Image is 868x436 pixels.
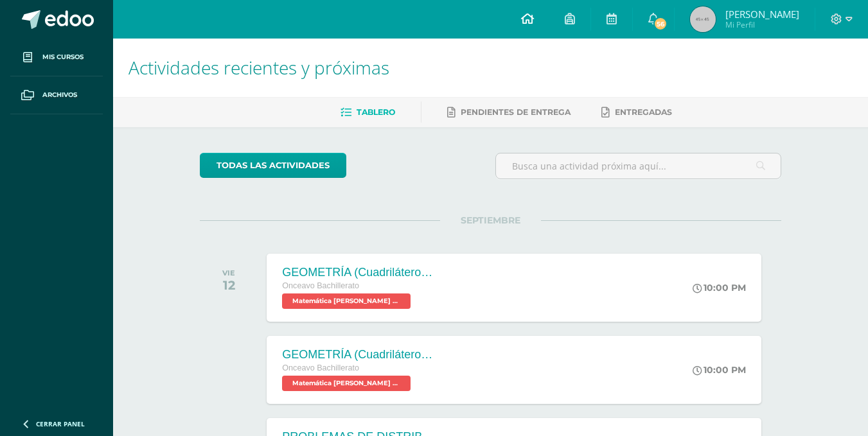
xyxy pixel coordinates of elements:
input: Busca una actividad próxima aquí... [496,153,781,179]
img: 45x45 [690,6,716,32]
a: Mis cursos [10,39,103,76]
div: 10:00 PM [693,364,746,376]
span: Archivos [42,90,77,100]
span: 56 [653,17,668,31]
div: GEOMETRÍA (Cuadriláteros ) (2) [282,348,436,362]
a: Entregadas [601,102,672,123]
span: Matemática Bach V 'A' [282,293,411,309]
span: Mi Perfil [725,19,799,30]
div: 10:00 PM [693,282,746,293]
div: GEOMETRÍA (Cuadriláteros ) (2) [282,266,436,279]
span: Pendientes de entrega [461,107,571,117]
a: Archivos [10,76,103,114]
span: Cerrar panel [36,419,85,428]
span: SEPTIEMBRE [440,214,541,226]
span: Onceavo Bachillerato [282,363,359,372]
a: todas las Actividades [200,153,346,178]
div: VIE [222,268,235,277]
span: Entregadas [615,107,672,117]
span: Mis cursos [42,52,84,62]
div: 12 [222,277,235,293]
span: Onceavo Bachillerato [282,281,359,290]
span: [PERSON_NAME] [725,8,799,21]
a: Pendientes de entrega [447,102,571,123]
a: Tablero [341,102,395,123]
span: Matemática Bach V 'A' [282,376,411,391]
span: Actividades recientes y próximas [128,55,389,80]
span: Tablero [357,107,395,117]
